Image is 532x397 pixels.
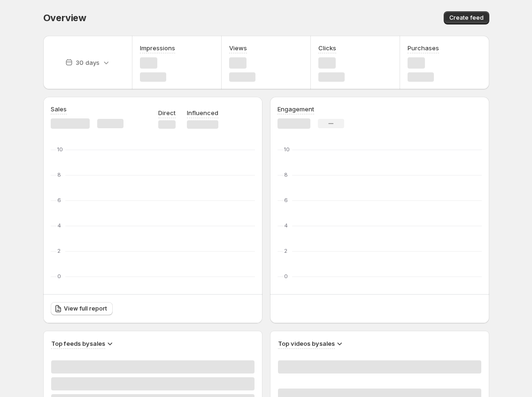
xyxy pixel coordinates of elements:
text: 10 [284,146,290,153]
span: Overview [43,12,86,23]
h3: Views [229,43,247,53]
text: 6 [57,197,61,203]
h3: Top feeds by sales [51,339,105,348]
text: 4 [57,222,61,229]
text: 0 [284,273,288,280]
text: 10 [57,146,63,153]
a: View full report [51,302,113,315]
p: Direct [158,108,176,117]
p: 30 days [76,58,100,67]
h3: Top videos by sales [278,339,335,348]
h3: Purchases [408,43,439,53]
p: Influenced [187,108,218,117]
h3: Impressions [140,43,175,53]
button: Create feed [444,11,489,24]
text: 8 [284,171,288,178]
text: 0 [57,273,61,280]
span: View full report [64,305,107,312]
h3: Clicks [318,43,336,53]
text: 8 [57,171,61,178]
text: 2 [57,248,61,254]
h3: Engagement [278,104,314,114]
text: 6 [284,197,288,203]
span: Create feed [449,14,484,22]
h3: Sales [51,104,67,114]
text: 2 [284,248,287,254]
text: 4 [284,222,288,229]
